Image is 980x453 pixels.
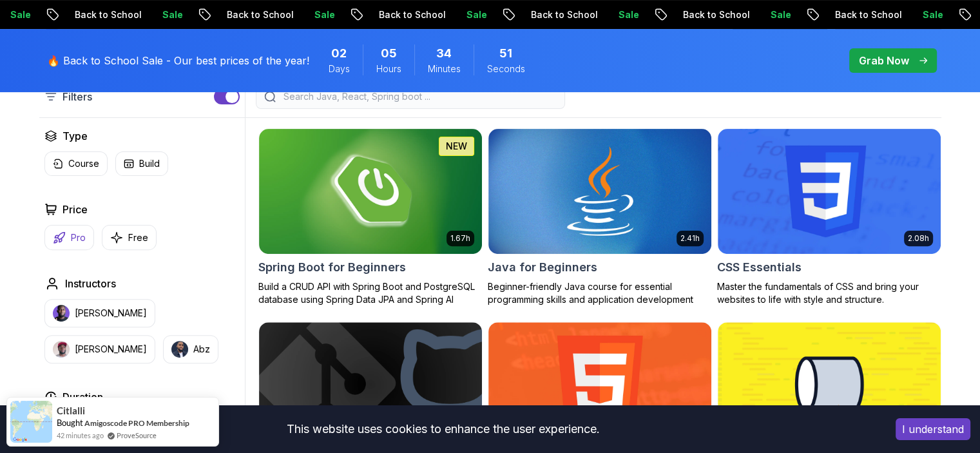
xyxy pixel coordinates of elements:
h2: Type [62,128,88,144]
img: instructor img [171,341,188,358]
a: Java for Beginners card2.41hJava for BeginnersBeginner-friendly Java course for essential program... [488,128,712,306]
span: Seconds [487,63,525,75]
img: provesource social proof notification image [10,401,52,443]
p: 2.08h [908,233,929,244]
img: HTML Essentials card [488,322,711,447]
p: Sale [727,8,769,21]
input: Search Java, React, Spring boot ... [281,90,557,103]
button: Accept cookies [896,418,970,440]
p: Back to School [488,8,575,21]
p: Filters [62,89,92,104]
a: Amigoscode PRO Membership [84,418,189,428]
span: 5 Hours [381,44,397,63]
h2: CSS Essentials [717,258,802,276]
h2: Spring Boot for Beginners [258,258,406,276]
p: Abz [193,343,210,356]
p: [PERSON_NAME] [75,343,147,356]
h2: Price [62,202,88,217]
img: Java for Beginners card [488,129,711,254]
h2: Java for Beginners [488,258,597,276]
img: CSS Essentials card [718,129,941,254]
a: Spring Boot for Beginners card1.67hNEWSpring Boot for BeginnersBuild a CRUD API with Spring Boot ... [258,128,483,306]
span: Days [329,63,350,75]
span: Citlalli [57,405,85,416]
p: 2.41h [680,233,700,244]
p: Back to School [640,8,727,21]
p: 🔥 Back to School Sale - Our best prices of the year! [47,53,309,68]
a: CSS Essentials card2.08hCSS EssentialsMaster the fundamentals of CSS and bring your websites to l... [717,128,941,306]
img: Git & GitHub Fundamentals card [259,322,482,447]
span: 2 Days [331,44,347,63]
img: instructor img [53,341,70,358]
p: Pro [71,231,86,244]
p: Back to School [792,8,879,21]
button: instructor img[PERSON_NAME] [44,299,155,327]
div: This website uses cookies to enhance the user experience. [10,415,876,443]
p: Sale [575,8,617,21]
p: Beginner-friendly Java course for essential programming skills and application development [488,280,712,306]
p: Back to School [184,8,271,21]
button: Free [102,225,157,250]
p: Sale [423,8,465,21]
img: Java Streams Essentials card [718,322,941,447]
p: Master the fundamentals of CSS and bring your websites to life with style and structure. [717,280,941,306]
p: 1.67h [450,233,470,244]
p: [PERSON_NAME] [75,307,147,320]
h2: Duration [62,389,103,405]
p: Build [139,157,160,170]
p: Build a CRUD API with Spring Boot and PostgreSQL database using Spring Data JPA and Spring AI [258,280,483,306]
span: 34 Minutes [436,44,452,63]
p: Sale [119,8,160,21]
p: Sale [271,8,312,21]
p: Free [128,231,148,244]
button: instructor img[PERSON_NAME] [44,335,155,363]
button: Course [44,151,108,176]
span: Minutes [428,63,461,75]
h2: Instructors [65,276,116,291]
a: ProveSource [117,431,157,439]
p: Grab Now [859,53,909,68]
span: 42 minutes ago [57,430,104,441]
button: Pro [44,225,94,250]
p: Back to School [32,8,119,21]
button: Build [115,151,168,176]
span: Hours [376,63,401,75]
p: Course [68,157,99,170]
p: Back to School [336,8,423,21]
img: Spring Boot for Beginners card [259,129,482,254]
p: Sale [879,8,921,21]
img: instructor img [53,305,70,322]
span: 51 Seconds [499,44,512,63]
p: NEW [446,140,467,153]
span: Bought [57,418,83,428]
button: instructor imgAbz [163,335,218,363]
